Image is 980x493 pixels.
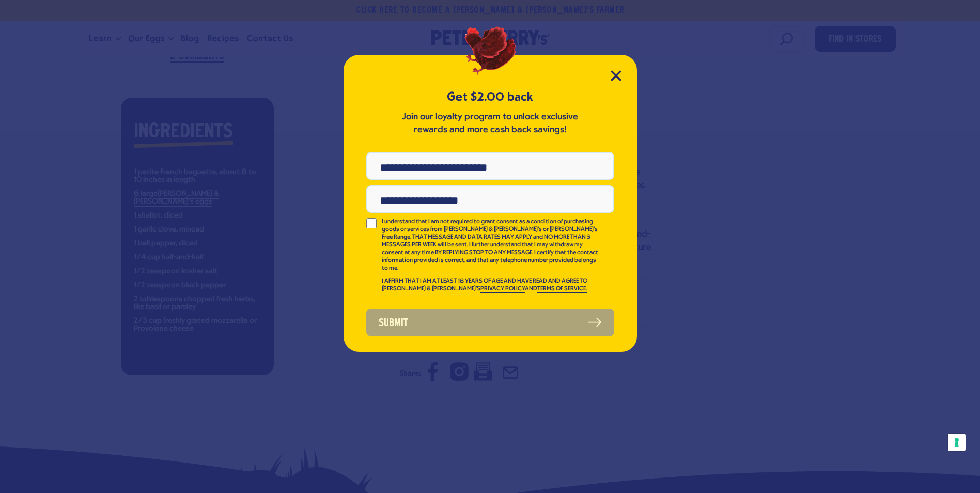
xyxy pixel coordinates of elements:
[537,286,587,293] a: TERMS OF SERVICE.
[948,434,966,451] button: Your consent preferences for tracking technologies
[400,111,581,136] p: Join our loyalty program to unlock exclusive rewards and more cash back savings!
[382,278,600,293] p: I AFFIRM THAT I AM AT LEAST 18 YEARS OF AGE AND HAVE READ AND AGREE TO [PERSON_NAME] & [PERSON_NA...
[480,286,525,293] a: PRIVACY POLICY
[366,88,614,105] h5: Get $2.00 back
[382,218,600,272] p: I understand that I am not required to grant consent as a condition of purchasing goods or servic...
[366,309,614,336] button: Submit
[366,218,377,228] input: I understand that I am not required to grant consent as a condition of purchasing goods or servic...
[611,70,621,81] button: Close Modal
